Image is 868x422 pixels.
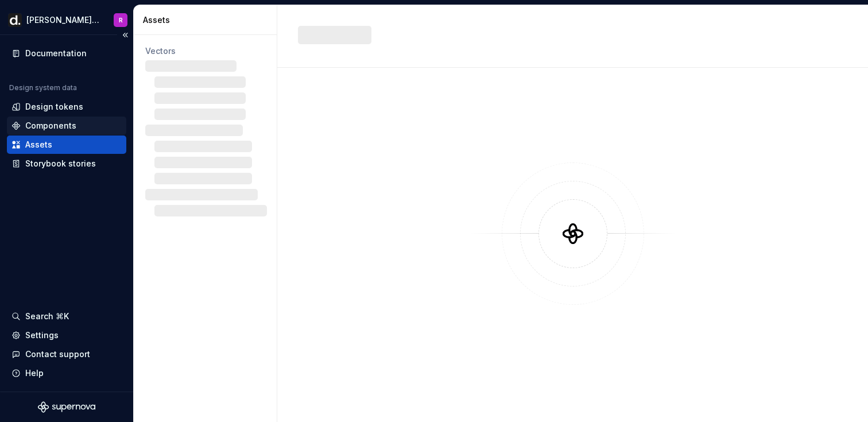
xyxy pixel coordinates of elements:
[7,307,126,326] button: Search ⌘K
[7,135,126,154] a: Assets
[143,14,272,26] div: Assets
[7,154,126,173] a: Storybook stories
[9,83,77,92] div: Design system data
[7,364,126,382] button: Help
[7,98,126,116] a: Design tokens
[7,326,126,344] a: Settings
[117,27,133,43] button: Collapse sidebar
[145,45,265,57] div: Vectors
[119,16,123,25] div: R
[25,139,52,150] div: Assets
[25,101,83,113] div: Design tokens
[25,48,87,59] div: Documentation
[25,120,76,131] div: Components
[26,14,100,26] div: [PERSON_NAME] UI
[7,345,126,363] button: Contact support
[38,401,95,413] svg: Supernova Logo
[25,158,96,169] div: Storybook stories
[7,44,126,63] a: Documentation
[25,367,44,379] div: Help
[7,117,126,135] a: Components
[25,311,69,322] div: Search ⌘K
[8,13,22,27] img: b918d911-6884-482e-9304-cbecc30deec6.png
[25,330,59,341] div: Settings
[25,349,90,360] div: Contact support
[2,7,131,32] button: [PERSON_NAME] UIR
